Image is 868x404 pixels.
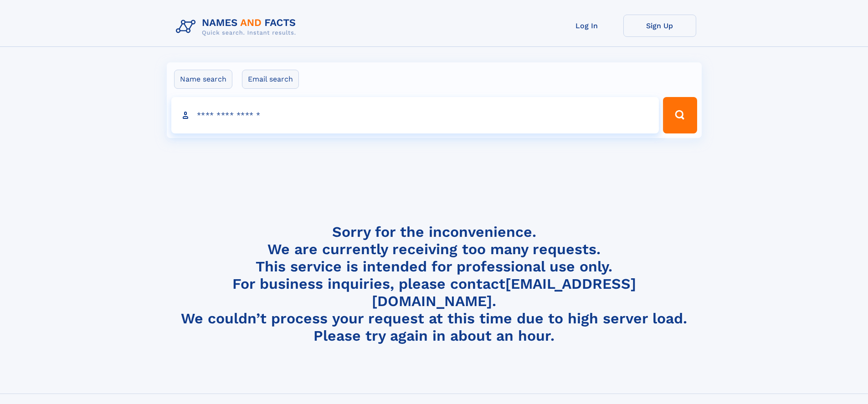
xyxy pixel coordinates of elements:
[663,97,697,133] button: Search Button
[623,15,696,37] a: Sign Up
[550,15,623,37] a: Log In
[172,15,303,39] img: Logo Names and Facts
[174,70,232,89] label: Name search
[171,97,659,133] input: search input
[172,223,696,345] h4: Sorry for the inconvenience. We are currently receiving too many requests. This service is intend...
[372,275,636,310] a: [EMAIL_ADDRESS][DOMAIN_NAME]
[242,70,299,89] label: Email search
